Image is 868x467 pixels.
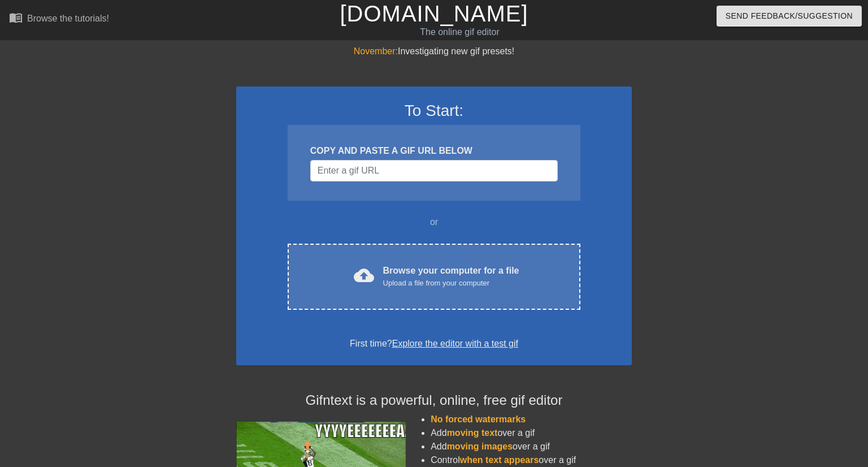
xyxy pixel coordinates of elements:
span: Send Feedback/Suggestion [726,9,853,23]
div: Browse the tutorials! [27,14,109,23]
span: when text appears [460,455,539,465]
a: Browse the tutorials! [9,11,109,28]
div: First time? [251,337,617,351]
li: Add over a gif [431,426,632,440]
span: cloud_upload [354,265,374,286]
span: menu_book [9,11,23,24]
span: No forced watermarks [431,414,526,424]
div: Upload a file from your computer [383,278,519,289]
div: Investigating new gif presets! [236,45,632,58]
a: Explore the editor with a test gif [392,339,518,348]
span: November: [354,46,398,56]
input: Username [310,160,558,181]
li: Add over a gif [431,440,632,453]
div: COPY AND PASTE A GIF URL BELOW [310,144,558,158]
div: The online gif editor [295,25,624,39]
div: or [266,215,602,229]
h4: Gifntext is a powerful, online, free gif editor [236,392,632,409]
button: Send Feedback/Suggestion [717,6,862,27]
li: Control over a gif [431,453,632,467]
span: moving images [447,442,513,451]
span: moving text [447,428,498,438]
a: [DOMAIN_NAME] [340,1,528,26]
h3: To Start: [251,101,617,120]
div: Browse your computer for a file [383,264,519,289]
